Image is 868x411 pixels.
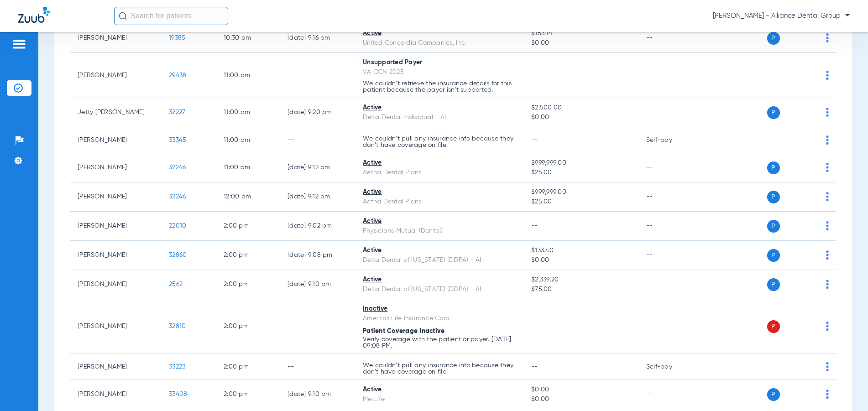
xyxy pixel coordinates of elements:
[826,280,829,289] img: group-dot-blue.svg
[639,354,701,380] td: Self-pay
[363,226,517,236] div: Physicians Mutual (Dental)
[363,58,517,68] div: Unsupported Payer
[767,278,780,291] span: P
[767,249,780,262] span: P
[826,250,829,260] img: group-dot-blue.svg
[280,380,356,409] td: [DATE] 9:10 PM
[216,153,280,182] td: 11:00 AM
[363,103,517,113] div: Active
[531,364,538,370] span: --
[363,275,517,285] div: Active
[767,220,780,233] span: P
[280,182,356,212] td: [DATE] 9:12 PM
[280,241,356,270] td: [DATE] 9:08 PM
[216,241,280,270] td: 2:00 PM
[363,395,517,404] div: MetLife
[70,127,162,153] td: [PERSON_NAME]
[826,192,829,201] img: group-dot-blue.svg
[280,270,356,299] td: [DATE] 9:10 PM
[639,299,701,354] td: --
[531,395,632,404] span: $0.00
[639,24,701,53] td: --
[216,212,280,241] td: 2:00 PM
[826,135,829,145] img: group-dot-blue.svg
[169,35,185,41] span: 19385
[70,24,162,53] td: [PERSON_NAME]
[531,246,632,255] span: $133.40
[363,304,517,314] div: Inactive
[363,246,517,255] div: Active
[363,197,517,207] div: Aetna Dental Plans
[363,217,517,226] div: Active
[767,320,780,333] span: P
[70,98,162,127] td: Jetty [PERSON_NAME]
[639,212,701,241] td: --
[216,380,280,409] td: 2:00 PM
[826,108,829,117] img: group-dot-blue.svg
[280,24,356,53] td: [DATE] 9:16 PM
[713,11,850,21] span: [PERSON_NAME] - Alliance Dental Group
[531,223,538,229] span: --
[70,212,162,241] td: [PERSON_NAME]
[169,109,185,115] span: 32227
[363,385,517,395] div: Active
[169,72,186,78] span: 29438
[280,354,356,380] td: --
[531,323,538,329] span: --
[169,364,185,370] span: 33223
[767,106,780,119] span: P
[826,221,829,230] img: group-dot-blue.svg
[363,29,517,38] div: Active
[216,24,280,53] td: 10:30 AM
[216,299,280,354] td: 2:00 PM
[767,161,780,174] span: P
[280,212,356,241] td: [DATE] 9:02 PM
[70,153,162,182] td: [PERSON_NAME]
[280,153,356,182] td: [DATE] 9:12 PM
[639,241,701,270] td: --
[363,168,517,177] div: Aetna Dental Plans
[363,80,517,93] p: We couldn’t retrieve the insurance details for this patient because the payer isn’t supported.
[216,182,280,212] td: 12:00 PM
[531,385,632,395] span: $0.00
[363,187,517,197] div: Active
[531,197,632,207] span: $25.00
[363,328,444,334] span: Patient Coverage Inactive
[216,53,280,98] td: 11:00 AM
[531,168,632,177] span: $25.00
[363,135,517,148] p: We couldn’t pull any insurance info because they don’t have coverage on file.
[363,38,517,48] div: United Concordia Companies, Inc.
[70,182,162,212] td: [PERSON_NAME]
[169,252,187,258] span: 32860
[169,281,183,287] span: 2562
[70,380,162,409] td: [PERSON_NAME]
[12,39,26,50] img: hamburger-icon
[216,354,280,380] td: 2:00 PM
[639,153,701,182] td: --
[169,164,186,171] span: 32246
[767,388,780,401] span: P
[169,193,186,200] span: 32246
[826,33,829,42] img: group-dot-blue.svg
[531,285,632,294] span: $75.00
[826,390,829,399] img: group-dot-blue.svg
[363,255,517,265] div: Delta Dental of [US_STATE] (DDPA) - AI
[363,336,517,349] p: Verify coverage with the patient or payer. [DATE] 09:08 PM.
[363,113,517,122] div: Delta Dental Individual - AI
[826,71,829,80] img: group-dot-blue.svg
[531,38,632,48] span: $0.00
[639,127,701,153] td: Self-pay
[363,68,517,77] div: VA CCN 2025
[18,7,50,23] img: Zuub Logo
[169,391,187,397] span: 33408
[826,322,829,331] img: group-dot-blue.svg
[531,187,632,197] span: $999,999.00
[826,163,829,172] img: group-dot-blue.svg
[216,127,280,153] td: 11:00 AM
[363,362,517,375] p: We couldn’t pull any insurance info because they don’t have coverage on file.
[639,380,701,409] td: --
[639,182,701,212] td: --
[531,103,632,113] span: $2,500.00
[363,314,517,323] div: Ameritas Life Insurance Corp.
[767,191,780,203] span: P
